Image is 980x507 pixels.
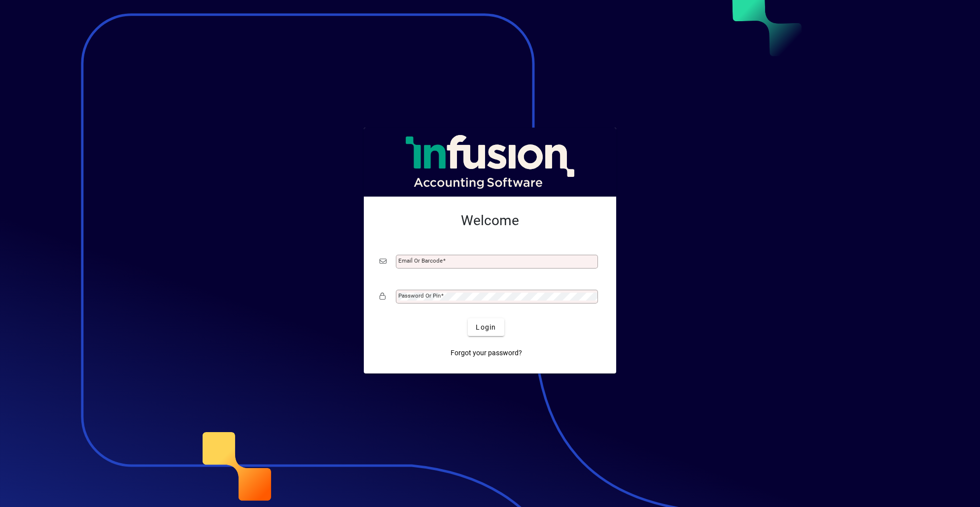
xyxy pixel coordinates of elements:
[398,292,441,299] mat-label: Password or Pin
[380,212,600,229] h2: Welcome
[468,318,504,336] button: Login
[476,322,496,333] span: Login
[451,348,522,358] span: Forgot your password?
[447,344,526,362] a: Forgot your password?
[398,257,443,264] mat-label: Email or Barcode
